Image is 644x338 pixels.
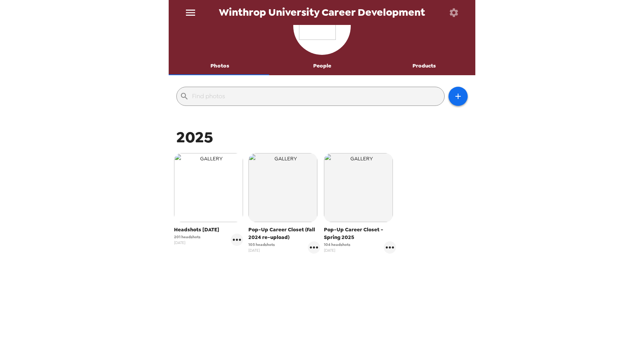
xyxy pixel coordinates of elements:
span: [DATE] [324,247,350,253]
img: gallery [248,153,317,222]
span: Pop-Up Career Closet - Spring 2025 [324,226,396,241]
span: [DATE] [174,240,200,246]
span: Pop-Up Career Closet (Fall 2024 re-upload) [248,226,320,241]
span: [DATE] [248,247,275,253]
img: org logo [299,3,345,49]
img: gallery [174,153,243,222]
span: 105 headshots [248,242,275,247]
button: gallery menu [384,241,396,254]
button: gallery menu [308,241,320,254]
img: gallery [324,153,393,222]
button: Photos [169,57,271,75]
span: 2025 [176,127,213,147]
span: 104 headshots [324,242,350,247]
span: Headshots [DATE] [174,226,243,234]
span: Winthrop University Career Development [219,7,425,18]
span: 201 headshots [174,234,200,240]
button: People [271,57,373,75]
button: Products [373,57,475,75]
input: Find photos [192,90,441,102]
button: gallery menu [231,234,243,246]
